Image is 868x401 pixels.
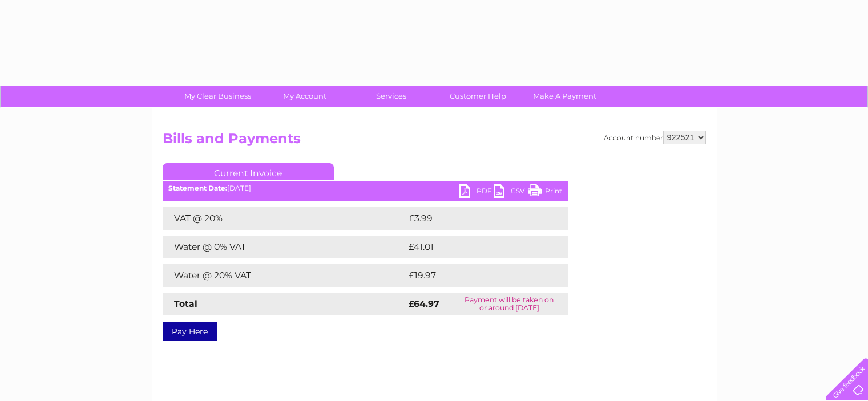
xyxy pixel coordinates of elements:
a: Customer Help [431,86,525,107]
a: CSV [494,184,528,201]
a: Pay Here [163,322,217,341]
a: Print [528,184,562,201]
a: My Account [257,86,352,107]
td: VAT @ 20% [163,207,406,230]
h2: Bills and Payments [163,131,706,152]
a: Current Invoice [163,163,334,180]
td: Payment will be taken on or around [DATE] [451,293,568,315]
a: My Clear Business [171,86,265,107]
b: Statement Date: [168,184,227,192]
td: Water @ 20% VAT [163,264,406,287]
strong: £64.97 [409,298,439,309]
td: £19.97 [406,264,544,287]
strong: Total [174,298,197,309]
a: PDF [459,184,494,201]
td: Water @ 0% VAT [163,236,406,258]
div: Account number [604,131,706,144]
a: Services [344,86,438,107]
a: Make A Payment [518,86,612,107]
div: [DATE] [163,184,568,192]
td: £3.99 [406,207,542,230]
td: £41.01 [406,236,543,258]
